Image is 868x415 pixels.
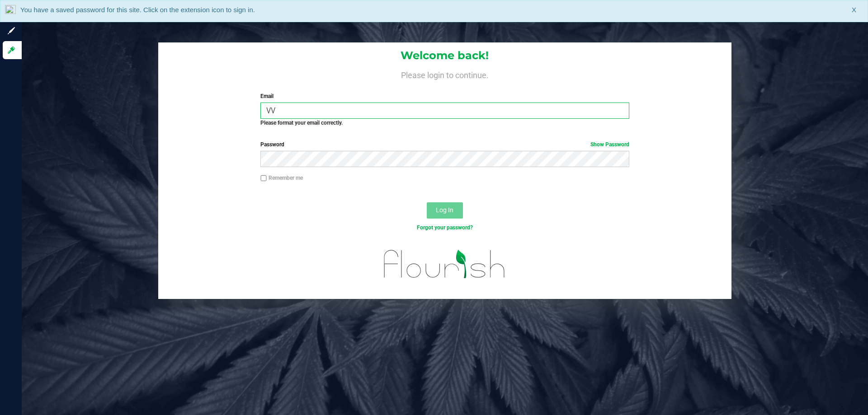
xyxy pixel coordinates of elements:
label: Remember me [260,174,303,182]
a: Show Password [590,141,629,148]
span: Log In [436,206,453,214]
img: flourish_logo.svg [373,241,516,287]
span: You have a saved password for this site. Click on the extension icon to sign in. [20,6,255,14]
h1: Welcome back! [158,50,731,61]
strong: Please format your email correctly. [260,120,343,126]
button: Log In [427,202,463,219]
inline-svg: Sign up [7,26,16,35]
h4: Please login to continue. [158,69,731,79]
span: X [852,5,856,15]
inline-svg: Log in [7,46,16,55]
a: Forgot your password? [417,224,473,231]
input: Remember me [260,175,267,182]
span: Password [260,141,284,148]
label: Email [260,92,629,100]
img: notLoggedInIcon.png [5,5,16,17]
